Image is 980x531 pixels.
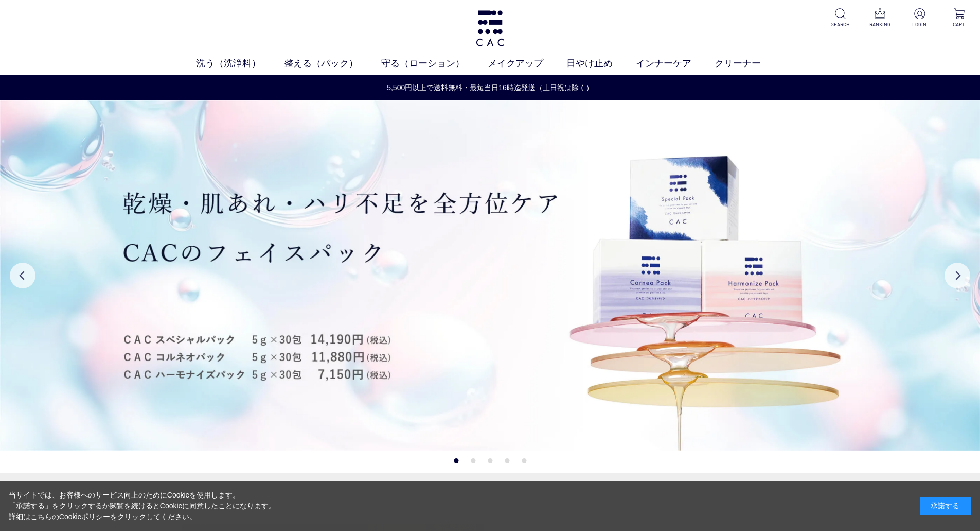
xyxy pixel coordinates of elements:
[1,82,979,93] a: 5,500円以上で送料無料・最短当日16時迄発送（土日祝は除く）
[471,458,475,463] button: 2 of 5
[636,57,715,71] a: インナーケア
[522,458,526,463] button: 5 of 5
[907,21,932,28] p: LOGIN
[381,57,488,71] a: 守る（ローション）
[505,458,509,463] button: 4 of 5
[59,512,111,521] a: Cookieポリシー
[867,8,893,28] a: RANKING
[945,263,970,288] button: Next
[947,21,972,28] p: CART
[454,458,458,463] button: 1 of 5
[867,21,893,28] p: RANKING
[907,8,932,28] a: LOGIN
[488,57,566,71] a: メイクアップ
[284,57,381,71] a: 整える（パック）
[566,57,636,71] a: 日やけ止め
[715,57,784,71] a: クリーナー
[488,458,492,463] button: 3 of 5
[196,57,284,71] a: 洗う（洗浄料）
[920,497,971,515] div: 承諾する
[828,21,853,28] p: SEARCH
[947,8,972,28] a: CART
[9,490,276,522] div: 当サイトでは、お客様へのサービス向上のためにCookieを使用します。 「承諾する」をクリックするか閲覧を続けるとCookieに同意したことになります。 詳細はこちらの をクリックしてください。
[474,10,506,46] img: logo
[828,8,853,28] a: SEARCH
[10,263,35,288] button: Previous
